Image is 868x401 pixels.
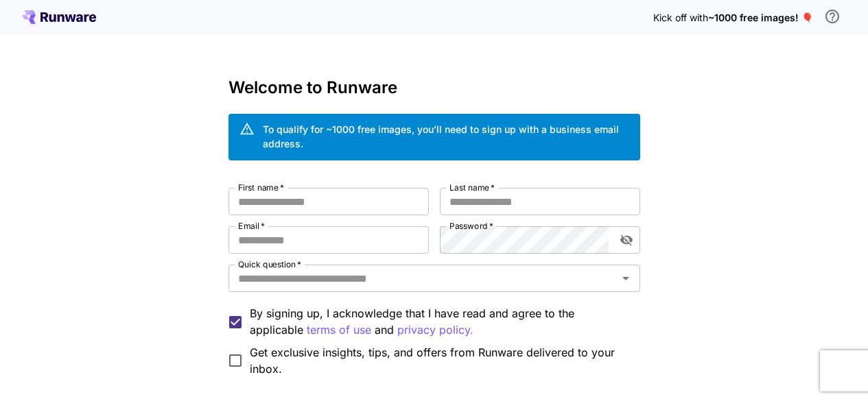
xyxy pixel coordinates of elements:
[228,78,640,97] h3: Welcome to Runware
[819,3,846,30] button: In order to qualify for free credit, you need to sign up with a business email address and click ...
[653,12,708,23] span: Kick off with
[307,321,371,339] p: terms of use
[708,12,813,23] span: ~1000 free images! 🎈
[250,305,629,339] p: By signing up, I acknowledge that I have read and agree to the applicable and
[616,269,635,288] button: Open
[449,220,493,232] label: Password
[263,122,629,151] div: To qualify for ~1000 free images, you’ll need to sign up with a business email address.
[397,321,473,339] p: privacy policy.
[449,182,495,193] label: Last name
[238,258,301,270] label: Quick question
[397,321,473,339] button: By signing up, I acknowledge that I have read and agree to the applicable terms of use and
[250,344,629,377] span: Get exclusive insights, tips, and offers from Runware delivered to your inbox.
[238,220,265,232] label: Email
[307,321,371,339] button: By signing up, I acknowledge that I have read and agree to the applicable and privacy policy.
[238,182,284,193] label: First name
[614,228,639,252] button: toggle password visibility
